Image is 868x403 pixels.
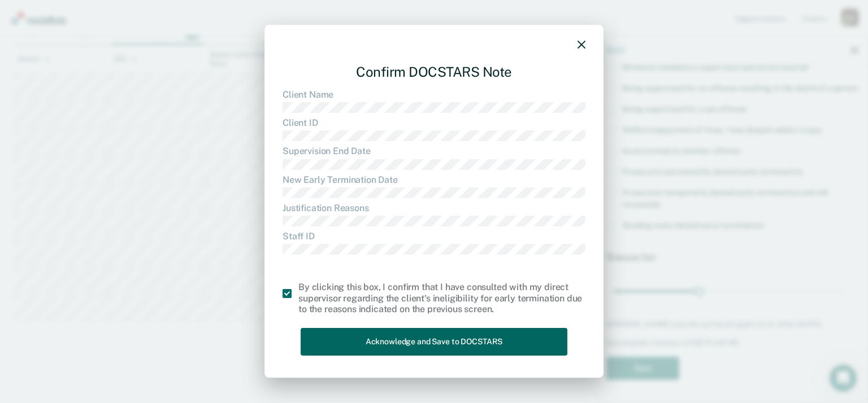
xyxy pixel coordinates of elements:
[301,328,567,356] button: Acknowledge and Save to DOCSTARS
[283,89,585,100] dt: Client Name
[283,117,585,128] dt: Client ID
[283,174,585,185] dt: New Early Termination Date
[298,282,585,315] div: By clicking this box, I confirm that I have consulted with my direct supervisor regarding the cli...
[283,146,585,156] dt: Supervision End Date
[283,203,585,213] dt: Justification Reasons
[283,55,585,89] div: Confirm DOCSTARS Note
[283,231,585,242] dt: Staff ID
